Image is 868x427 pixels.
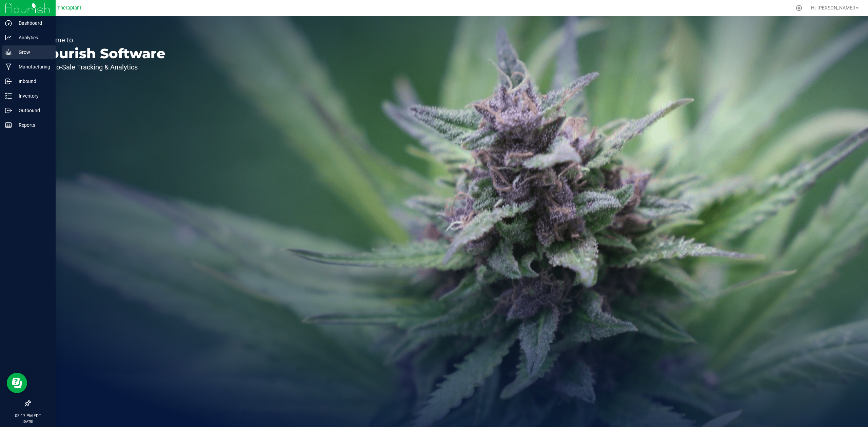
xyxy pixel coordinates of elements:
[12,106,53,115] p: Outbound
[5,122,12,128] inline-svg: Reports
[12,34,53,42] p: Analytics
[3,419,53,424] p: [DATE]
[57,5,81,11] span: Theraplant
[12,92,53,100] p: Inventory
[7,373,27,393] iframe: Resource center
[5,20,12,26] inline-svg: Dashboard
[3,413,53,419] p: 03:17 PM EDT
[12,63,53,71] p: Manufacturing
[12,77,53,85] p: Inbound
[37,47,165,60] p: Flourish Software
[5,93,12,99] inline-svg: Inventory
[12,121,53,129] p: Reports
[811,5,855,11] span: Hi, [PERSON_NAME]!
[5,49,12,56] inline-svg: Grow
[5,34,12,41] inline-svg: Analytics
[37,37,165,43] p: Welcome to
[37,64,165,70] p: Seed-to-Sale Tracking & Analytics
[5,63,12,70] inline-svg: Manufacturing
[12,19,53,27] p: Dashboard
[12,48,53,56] p: Grow
[5,107,12,114] inline-svg: Outbound
[5,78,12,85] inline-svg: Inbound
[795,5,803,11] div: Manage settings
